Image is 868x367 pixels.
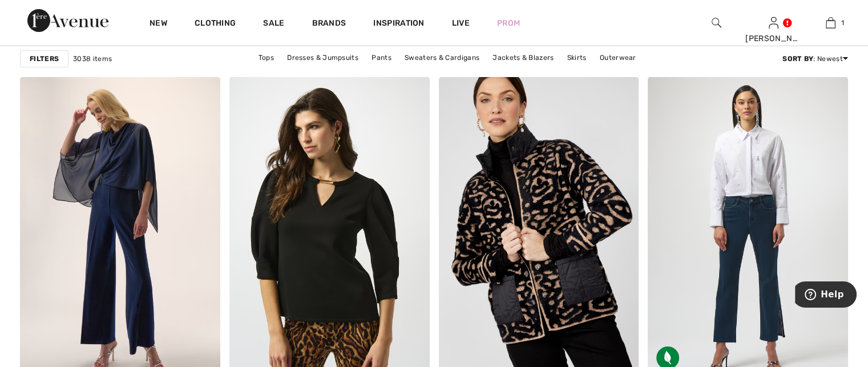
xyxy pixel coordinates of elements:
img: My Bag [826,16,835,30]
a: Clothing [195,18,236,30]
span: Inspiration [373,18,424,30]
a: Pants [366,50,397,65]
a: Sign In [769,17,778,28]
a: Jackets & Blazers [487,50,559,65]
a: Dresses & Jumpsuits [281,50,364,65]
img: My Info [769,16,778,30]
strong: Sort By [782,55,813,63]
img: 1ère Avenue [27,9,108,32]
iframe: Opens a widget where you can find more information [795,281,857,310]
a: Sweaters & Cardigans [399,50,485,65]
strong: Filters [30,54,59,64]
span: 1 [841,18,844,28]
a: Sale [263,18,284,30]
span: 3038 items [73,54,112,64]
a: Brands [312,18,346,30]
div: [PERSON_NAME] [745,33,801,45]
a: New [150,18,167,30]
a: Live [452,17,470,29]
a: Skirts [562,50,592,65]
img: search the website [712,16,721,30]
a: Prom [497,17,520,29]
div: : Newest [782,54,848,64]
a: Outerwear [594,50,642,65]
a: 1 [802,16,858,30]
a: Tops [253,50,280,65]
